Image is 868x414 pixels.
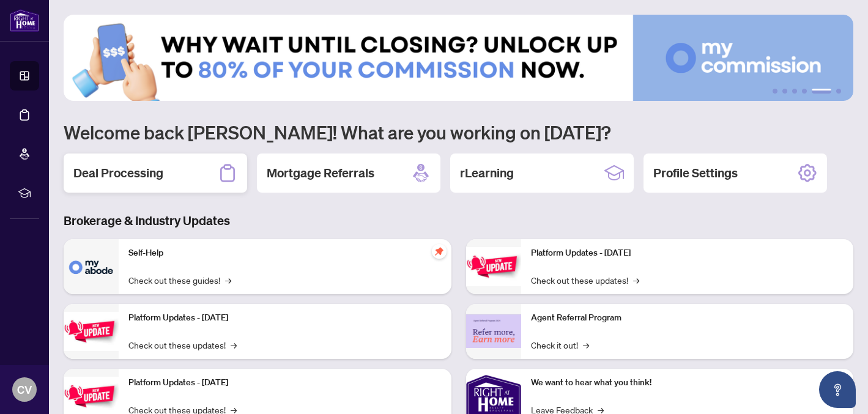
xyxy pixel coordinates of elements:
[225,273,231,287] span: →
[583,338,589,352] span: →
[531,246,844,260] p: Platform Updates - [DATE]
[836,89,841,94] button: 6
[531,338,589,352] a: Check it out!→
[128,246,442,260] p: Self-Help
[802,89,807,94] button: 4
[64,239,119,294] img: Self-Help
[819,371,856,408] button: Open asap
[773,89,777,94] button: 1
[267,164,374,182] h2: Mortgage Referrals
[231,338,237,352] span: →
[64,212,853,229] h3: Brokerage & Industry Updates
[782,89,787,94] button: 2
[128,311,442,325] p: Platform Updates - [DATE]
[466,314,521,348] img: Agent Referral Program
[64,120,853,144] h1: Welcome back [PERSON_NAME]! What are you working on [DATE]?
[653,164,738,182] h2: Profile Settings
[812,89,831,94] button: 5
[10,9,39,32] img: logo
[64,312,119,350] img: Platform Updates - September 16, 2025
[64,15,853,101] img: Slide 4
[432,244,447,259] span: pushpin
[466,247,521,286] img: Platform Updates - June 23, 2025
[73,164,163,182] h2: Deal Processing
[531,311,844,325] p: Agent Referral Program
[128,273,231,287] a: Check out these guides!→
[17,381,32,398] span: CV
[792,89,797,94] button: 3
[128,338,237,352] a: Check out these updates!→
[460,164,514,182] h2: rLearning
[128,376,442,390] p: Platform Updates - [DATE]
[531,273,639,287] a: Check out these updates!→
[633,273,639,287] span: →
[531,376,844,390] p: We want to hear what you think!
